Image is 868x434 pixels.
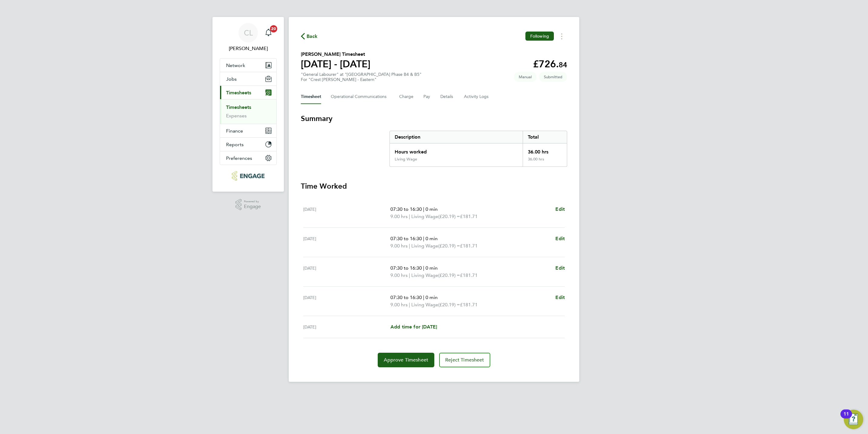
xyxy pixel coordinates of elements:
[555,236,565,241] span: Edit
[220,171,277,181] a: Go to home page
[555,265,565,271] span: Edit
[555,206,565,212] span: Edit
[390,272,408,278] span: 9.00 hrs
[460,302,478,308] span: £181.71
[301,51,370,58] h2: [PERSON_NAME] Timesheet
[514,72,537,82] span: This timesheet was manually created.
[303,206,390,220] div: [DATE]
[390,323,437,331] a: Add time for [DATE]
[226,104,251,110] a: Timesheets
[390,131,523,143] div: Description
[220,124,276,137] button: Finance
[226,62,245,68] span: Network
[411,213,438,220] span: Living Wage
[438,243,460,249] span: (£20.19) =
[226,113,247,119] a: Expenses
[438,272,460,278] span: (£20.19) =
[555,264,565,272] a: Edit
[423,294,424,300] span: |
[438,302,460,308] span: (£20.19) =
[390,243,408,249] span: 9.00 hrs
[390,236,422,241] span: 07:30 to 16:30
[390,265,422,271] span: 07:30 to 16:30
[426,236,438,241] span: 0 min
[426,294,438,300] span: 0 min
[559,60,567,69] span: 84
[555,235,565,242] a: Edit
[843,414,849,422] div: 11
[226,142,244,147] span: Reports
[426,206,438,212] span: 0 min
[307,33,318,40] span: Back
[220,72,276,86] button: Jobs
[409,214,410,219] span: |
[331,89,390,104] button: Operational Communications
[226,128,243,134] span: Finance
[844,410,863,429] button: Open Resource Center, 11 new notifications
[220,23,277,52] a: CL[PERSON_NAME]
[301,114,567,367] section: Timesheet
[220,45,277,52] span: Chloe Lyons
[384,357,428,363] span: Approve Timesheet
[390,143,523,157] div: Hours worked
[555,294,565,301] a: Edit
[409,272,410,278] span: |
[533,58,567,70] app-decimal: £726.
[411,242,438,250] span: Living Wage
[303,294,390,308] div: [DATE]
[423,89,431,104] button: Pay
[303,235,390,250] div: [DATE]
[523,157,567,167] div: 36.00 hrs
[301,181,567,191] h3: Time Worked
[378,353,434,367] button: Approve Timesheet
[270,25,277,32] span: 20
[423,206,424,212] span: |
[555,206,565,213] a: Edit
[440,89,454,104] button: Details
[395,157,417,162] div: Living Wage
[235,199,261,210] a: Powered byEngage
[439,353,490,367] button: Reject Timesheet
[423,265,424,271] span: |
[220,59,276,72] button: Network
[220,99,276,124] div: Timesheets
[244,29,253,37] span: CL
[409,243,410,249] span: |
[301,72,422,82] div: "General Labourer" at "[GEOGRAPHIC_DATA] Phase B4 & B5"
[556,32,567,41] button: Timesheets Menu
[523,131,567,143] div: Total
[226,76,237,82] span: Jobs
[226,155,252,161] span: Preferences
[423,236,424,241] span: |
[426,265,438,271] span: 0 min
[523,143,567,157] div: 36.00 hrs
[212,17,284,192] nav: Main navigation
[301,32,318,40] button: Back
[220,138,276,151] button: Reports
[232,171,264,181] img: protechltd-logo-retina.png
[262,23,275,42] a: 20
[390,294,422,300] span: 07:30 to 16:30
[301,58,370,70] h1: [DATE] - [DATE]
[411,301,438,308] span: Living Wage
[539,72,567,82] span: This timesheet is Submitted.
[399,89,414,104] button: Charge
[409,302,410,308] span: |
[226,90,251,96] span: Timesheets
[244,204,261,209] span: Engage
[301,89,321,104] button: Timesheet
[460,214,478,219] span: £181.71
[220,86,276,99] button: Timesheets
[438,214,460,219] span: (£20.19) =
[390,131,567,167] div: Summary
[220,151,276,165] button: Preferences
[390,206,422,212] span: 07:30 to 16:30
[390,302,408,308] span: 9.00 hrs
[301,77,422,82] div: For "Crest [PERSON_NAME] - Eastern"
[303,264,390,279] div: [DATE]
[445,357,484,363] span: Reject Timesheet
[301,114,567,123] h3: Summary
[460,243,478,249] span: £181.71
[411,272,438,279] span: Living Wage
[530,33,549,39] span: Following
